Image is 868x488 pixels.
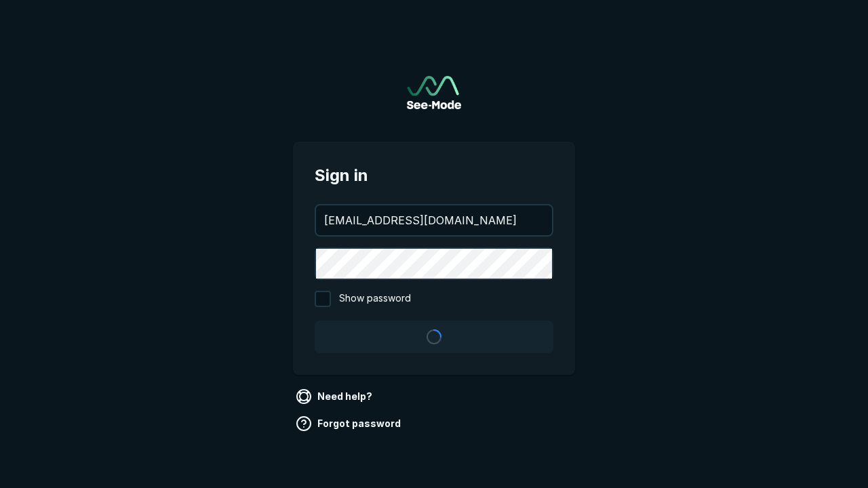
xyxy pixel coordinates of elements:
span: Show password [339,291,411,307]
span: Sign in [315,163,553,188]
a: Go to sign in [407,76,461,109]
a: Need help? [293,386,378,407]
input: your@email.com [316,205,552,235]
a: Forgot password [293,413,406,434]
img: See-Mode Logo [407,76,461,109]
